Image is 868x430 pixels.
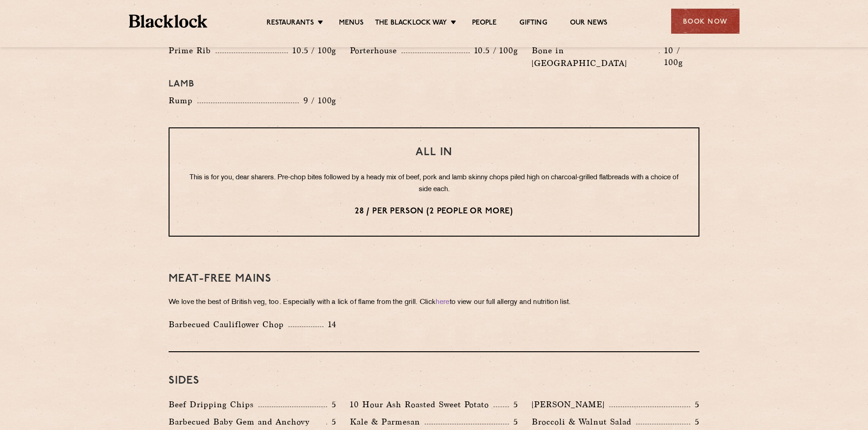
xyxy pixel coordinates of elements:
[188,147,680,158] h3: All In
[690,399,699,410] p: 5
[375,19,447,29] a: The Blacklock Way
[169,398,258,411] p: Beef Dripping Chips
[660,45,699,68] p: 10 / 100g
[169,94,197,107] p: Rump
[327,416,336,428] p: 5
[690,416,699,428] p: 5
[350,44,401,57] p: Porterhouse
[350,415,425,428] p: Kale & Parmesan
[509,399,518,410] p: 5
[129,15,208,28] img: BL_Textured_Logo-footer-cropped.svg
[324,319,337,330] p: 14
[472,19,497,29] a: People
[519,19,547,29] a: Gifting
[470,45,518,56] p: 10.5 / 100g
[299,95,337,106] p: 9 / 100g
[532,415,636,428] p: Broccoli & Walnut Salad
[350,398,493,411] p: 10 Hour Ash Roasted Sweet Potato
[169,44,216,57] p: Prime Rib
[532,398,609,411] p: [PERSON_NAME]
[436,299,449,306] a: here
[288,45,336,56] p: 10.5 / 100g
[671,9,740,34] div: Book Now
[267,19,314,29] a: Restaurants
[570,19,608,29] a: Our News
[169,273,699,285] h3: Meat-Free mains
[509,416,518,428] p: 5
[188,172,680,196] p: This is for you, dear sharers. Pre-chop bites followed by a heady mix of beef, pork and lamb skin...
[169,375,699,387] h3: Sides
[188,206,680,218] p: 28 / per person (2 people or more)
[169,318,288,331] p: Barbecued Cauliflower Chop
[532,44,659,70] p: Bone in [GEOGRAPHIC_DATA]
[327,399,336,410] p: 5
[169,296,699,309] p: We love the best of British veg, too. Especially with a lick of flame from the grill. Click to vi...
[339,19,364,29] a: Menus
[169,79,699,90] h4: Lamb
